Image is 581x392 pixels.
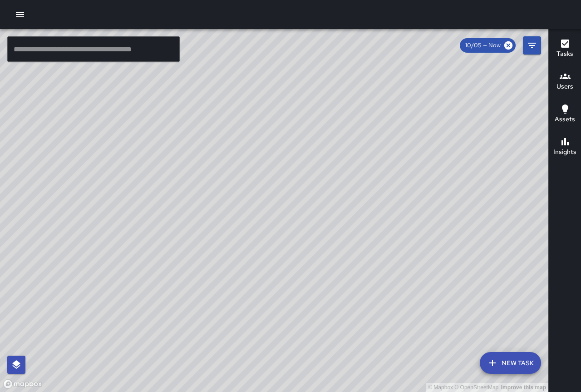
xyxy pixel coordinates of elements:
h6: Assets [555,114,575,124]
span: 10/05 — Now [460,41,506,50]
button: Users [549,65,581,98]
h6: Users [556,82,573,92]
button: Assets [549,98,581,131]
button: Tasks [549,33,581,65]
button: Insights [549,131,581,164]
div: 10/05 — Now [460,38,516,53]
h6: Insights [553,147,576,157]
h6: Tasks [556,49,573,59]
button: New Task [480,352,541,374]
button: Filters [523,36,541,55]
